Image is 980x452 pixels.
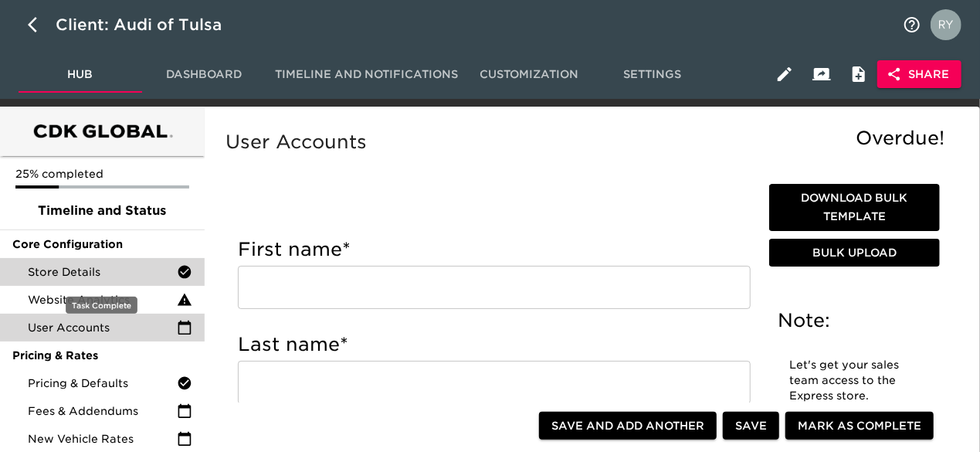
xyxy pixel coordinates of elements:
[238,237,751,262] h5: First name
[769,239,940,267] button: Bulk Upload
[238,332,751,357] h5: Last name
[28,403,177,419] span: Fees & Addendums
[56,12,243,37] div: Client: Audi of Tulsa
[803,56,840,93] button: Client View
[766,56,803,93] button: Edit Hub
[785,412,934,440] button: Mark as Complete
[28,264,177,280] span: Store Details
[28,65,133,84] span: Hub
[798,416,921,436] span: Mark as Complete
[476,65,582,84] span: Customization
[551,416,704,436] span: Save and Add Another
[226,130,952,155] h5: User Accounts
[12,236,192,252] span: Core Configuration
[894,6,931,43] button: notifications
[12,202,192,220] span: Timeline and Status
[723,412,779,440] button: Save
[600,65,705,84] span: Settings
[28,431,177,447] span: New Vehicle Rates
[12,348,192,363] span: Pricing & Rates
[275,65,458,84] span: Timeline and Notifications
[28,320,177,335] span: User Accounts
[15,166,189,182] p: 25% completed
[778,308,931,333] h5: Note:
[840,56,877,93] button: Internal Notes and Comments
[151,65,256,84] span: Dashboard
[28,376,177,391] span: Pricing & Defaults
[28,292,177,308] span: Website Analytics
[877,60,961,89] button: Share
[890,65,949,84] span: Share
[769,184,940,231] button: Download Bulk Template
[735,416,767,436] span: Save
[931,9,961,40] img: Profile
[775,243,934,263] span: Bulk Upload
[775,189,934,226] span: Download Bulk Template
[856,127,944,149] span: Overdue!
[539,412,717,440] button: Save and Add Another
[790,358,919,404] p: Let's get your sales team access to the Express store.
